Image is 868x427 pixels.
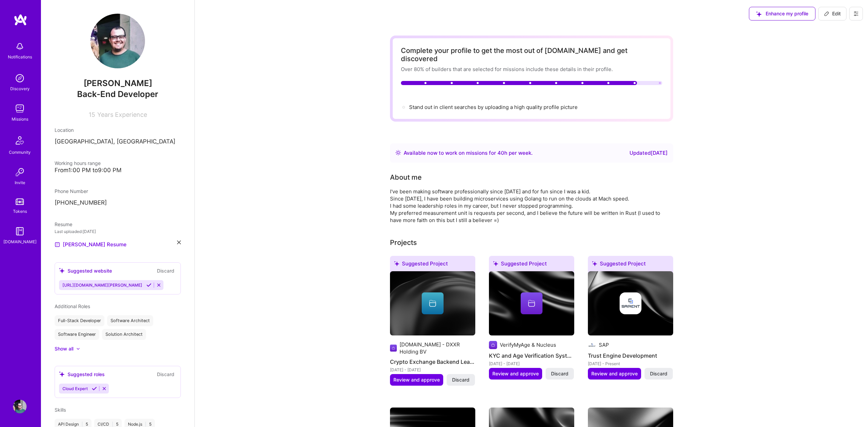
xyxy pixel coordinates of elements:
img: guide book [13,224,27,238]
span: Cloud Expert [62,386,88,391]
img: logo [14,14,27,26]
span: Review and approve [591,370,638,377]
i: Accept [92,386,97,391]
div: Suggested Project [588,256,673,274]
span: Resume [55,221,72,227]
span: Working hours range [55,160,101,166]
div: Invite [15,179,25,186]
div: Suggested Project [390,256,475,274]
div: Notifications [8,53,32,60]
div: I've been making software professionally since [DATE] and for fun since I was a kid. Since [DATE]... [390,188,663,224]
p: [PHONE_NUMBER] [55,199,181,207]
img: discovery [13,71,27,85]
img: User Avatar [13,400,27,413]
div: Location [55,126,181,134]
i: Accept [146,283,151,288]
div: From 1:00 PM to 9:00 PM [55,167,181,174]
span: 15 [89,111,95,118]
span: Review and approve [393,376,440,383]
div: Solution Architect [102,329,146,340]
i: icon SuggestedTeams [59,268,65,274]
div: Show all [55,345,73,352]
img: teamwork [13,102,27,115]
img: Company logo [620,292,641,314]
div: Complete your profile to get the most out of [DOMAIN_NAME] and get discovered [401,46,662,63]
div: [DOMAIN_NAME] [3,238,37,245]
i: icon SuggestedTeams [592,261,597,266]
p: [GEOGRAPHIC_DATA], [GEOGRAPHIC_DATA] [55,138,181,146]
button: Discard [155,267,176,275]
button: Review and approve [390,374,443,386]
span: | [145,422,146,427]
i: Reject [102,386,107,391]
span: [PERSON_NAME] [55,78,181,88]
span: Review and approve [492,370,539,377]
span: 40 [497,150,504,156]
div: SAP [599,341,609,348]
div: [DOMAIN_NAME] - DXXR Holding BV [400,341,475,355]
button: Discard [155,370,176,378]
img: User Avatar [90,14,145,68]
span: Additional Roles [55,303,90,309]
span: Back-End Developer [77,89,158,99]
img: Resume [55,242,60,247]
div: About me [390,172,422,182]
div: Community [9,149,31,156]
div: [DATE] - [DATE] [390,366,475,373]
button: Discard [645,368,673,380]
div: Missions [12,115,28,123]
span: Phone Number [55,188,88,194]
button: Discard [546,368,574,380]
div: Available now to work on missions for h per week . [404,149,533,157]
button: Edit [818,7,847,20]
div: Suggested Project [489,256,574,274]
div: Software Architect [107,315,153,326]
div: Suggested roles [59,371,105,378]
h4: Crypto Exchange Backend Leadership [390,357,475,366]
h4: Trust Engine Development [588,351,673,360]
span: [URL][DOMAIN_NAME][PERSON_NAME] [62,283,142,288]
div: [DATE] - Present [588,360,673,367]
img: cover [588,271,673,335]
div: Discovery [10,85,30,92]
div: VerifyMyAge & Nucleus [500,341,556,348]
div: Last uploaded: [DATE] [55,228,181,235]
span: Discard [650,370,667,377]
button: Discard [447,374,475,386]
div: Tokens [13,208,27,215]
img: Company logo [390,344,397,352]
span: Skills [55,407,66,413]
span: Discard [452,376,469,383]
span: | [82,422,83,427]
div: [DATE] - [DATE] [489,360,574,367]
i: icon Close [177,240,181,244]
div: Suggested website [59,267,112,274]
img: Company logo [588,341,596,349]
img: Community [12,132,28,149]
i: Reject [156,283,161,288]
div: Full-Stack Developer [55,315,104,326]
h4: KYC and Age Verification System Development [489,351,574,360]
div: Over 80% of builders that are selected for missions include these details in their profile. [401,66,662,73]
img: tokens [16,198,24,205]
img: cover [489,271,574,335]
img: cover [390,271,475,335]
i: icon SuggestedTeams [394,261,399,266]
a: [PERSON_NAME] Resume [55,240,127,249]
img: Company logo [489,341,497,349]
i: icon SuggestedTeams [493,261,498,266]
div: Software Engineer [55,329,99,340]
i: icon SuggestedTeams [59,371,65,377]
span: Years Experience [97,111,147,118]
div: Updated [DATE] [630,149,668,157]
div: Stand out in client searches by uploading a high quality profile picture [409,104,578,111]
img: Availability [395,150,401,155]
span: Discard [551,370,568,377]
span: Edit [824,10,841,17]
img: Invite [13,165,27,179]
button: Review and approve [588,368,641,380]
span: | [112,422,113,427]
button: Review and approve [489,368,542,380]
img: bell [13,40,27,53]
div: Projects [390,237,417,248]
